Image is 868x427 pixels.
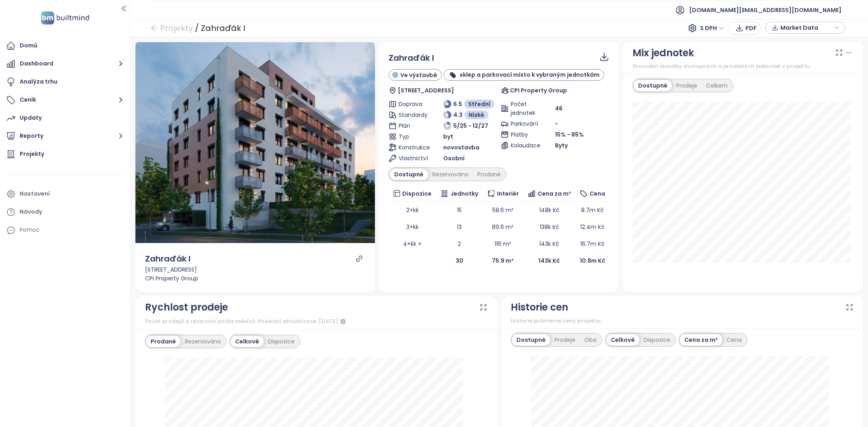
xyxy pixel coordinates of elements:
[580,240,604,248] span: 16.7m Kč
[450,189,478,198] span: Jednotky
[150,21,193,35] a: arrow-left Projekty
[483,202,523,219] td: 58.6 m²
[722,334,746,345] div: Cena
[511,141,538,150] span: Kolaudace
[590,189,605,198] span: Cena
[550,334,580,345] div: Prodeje
[555,104,563,113] span: 46
[538,189,571,198] span: Cena za m²
[4,38,126,54] a: Domů
[580,334,601,345] div: Oba
[540,223,559,231] span: 138k Kč
[780,22,832,34] span: Market Data
[398,86,454,95] span: [STREET_ADDRESS]
[4,74,126,90] a: Analýza trhu
[436,219,483,235] td: 13
[468,100,490,108] span: Střední
[511,100,538,117] span: Počet jednotek
[492,257,514,265] b: 75.9 m²
[400,71,437,80] span: Ve výstavbě
[231,336,264,347] div: Celkově
[453,110,463,119] span: 4.3
[399,143,426,152] span: Konstrukce
[389,219,436,235] td: 3+kk
[436,235,483,252] td: 2
[511,119,538,128] span: Parkování
[356,255,363,262] a: link
[399,110,426,119] span: Standardy
[538,257,560,265] b: 143k Kč
[389,202,436,219] td: 2+kk
[689,0,841,20] span: [DOMAIN_NAME][EMAIL_ADDRESS][DOMAIN_NAME]
[20,77,57,87] div: Analýza trhu
[39,10,92,26] img: logo
[389,235,436,252] td: 4+kk +
[20,207,42,217] div: Návody
[555,120,558,128] span: -
[580,257,605,265] b: 10.8m Kč
[180,336,225,347] div: Rezervováno
[4,204,126,220] a: Návody
[581,206,604,214] span: 8.7m Kč
[512,334,550,345] div: Dostupné
[672,80,702,91] div: Prodeje
[453,121,488,130] span: 5/25 - 12/27
[511,317,854,325] div: Historie průměrné ceny projektu.
[460,71,600,79] b: sklep a parkovací místo k vybraným jednotkám
[745,24,757,33] span: PDF
[264,336,299,347] div: Dispozice
[402,189,432,198] span: Dispozice
[4,186,126,202] a: Nastavení
[145,265,366,274] div: [STREET_ADDRESS]
[150,24,158,32] span: arrow-left
[4,146,126,162] a: Projekty
[700,22,724,34] span: S DPH
[436,202,483,219] td: 15
[20,113,42,123] div: Updaty
[497,189,519,198] span: Interiér
[4,222,126,238] div: Pomoc
[770,22,841,34] div: button
[4,110,126,126] a: Updaty
[555,141,568,150] span: Byty
[145,274,366,283] div: CPI Property Group
[443,132,453,141] span: byt
[453,100,462,108] span: 6.5
[443,154,465,163] span: Osobní
[146,336,180,347] div: Prodané
[20,149,44,159] div: Projekty
[702,80,732,91] div: Celkem
[201,21,245,35] div: Zahraďák I
[634,80,672,91] div: Dostupné
[20,225,40,235] div: Pomoc
[195,21,199,35] div: /
[428,169,473,180] div: Rezervováno
[389,52,434,63] span: Zahraďák I
[399,100,426,108] span: Doprava
[473,169,505,180] div: Prodané
[399,154,426,163] span: Vlastnictví
[539,206,559,214] span: 148k Kč
[729,22,761,35] button: PDF
[580,223,604,231] span: 12.4m Kč
[639,334,675,345] div: Dispozice
[539,240,559,248] span: 143k Kč
[443,143,479,152] span: novostavba
[4,92,126,108] button: Ceník
[511,130,538,139] span: Platby
[510,86,567,95] span: CPI Property Group
[145,300,228,315] div: Rychlost prodeje
[469,110,484,119] span: Nízké
[4,128,126,144] button: Reporty
[633,62,853,70] div: Srovnání skladby dostupných a prodaných jednotek v projektu.
[399,121,426,130] span: Plán
[4,56,126,72] button: Dashboard
[399,132,426,141] span: Typ
[456,257,463,265] b: 30
[483,235,523,252] td: 116 m²
[633,45,694,61] div: Mix jednotek
[390,169,428,180] div: Dostupné
[20,189,50,199] div: Nastavení
[145,317,488,327] div: Počet prodejů a rezervací podle měsíců. Poslední aktualizace: [DATE]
